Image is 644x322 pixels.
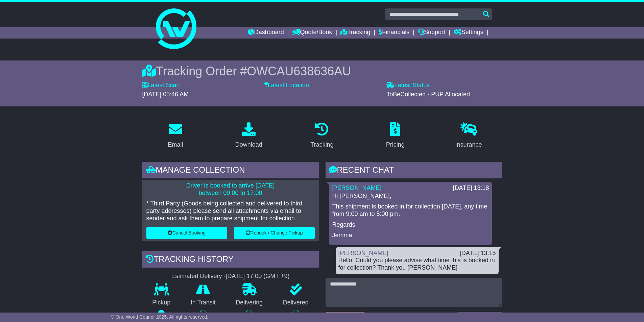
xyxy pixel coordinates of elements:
[310,140,333,149] div: Tracking
[386,82,430,89] label: Latest Status
[332,184,382,191] a: [PERSON_NAME]
[181,299,226,306] p: In Transit
[332,221,488,229] p: Regards,
[453,184,489,192] div: [DATE] 13:18
[386,91,470,98] span: ToBeCollected - PUP Allocated
[338,257,496,271] div: Hello, Could you please advise what time this is booked in for collection? Thank you [PERSON_NAME]
[234,227,315,239] button: Rebook / Change Pickup
[142,91,189,98] span: [DATE] 05:46 AM
[326,162,502,180] div: RECENT CHAT
[111,314,209,320] span: © One World Courier 2025. All rights reserved.
[292,27,332,39] a: Quote/Book
[146,182,315,197] p: Driver is booked to arrive [DATE] between 09:00 to 17:00
[168,140,183,149] div: Email
[146,200,315,222] p: * Third Party (Goods being collected and delivered to third party addresses) please send all atta...
[142,251,319,269] div: Tracking history
[142,162,319,180] div: Manage collection
[142,299,181,306] p: Pickup
[226,273,290,280] div: [DATE] 17:00 (GMT +9)
[146,227,227,239] button: Cancel Booking
[418,27,445,39] a: Support
[332,232,488,239] p: Jemma
[332,193,488,200] p: Hi [PERSON_NAME],
[382,120,409,152] a: Pricing
[455,140,482,149] div: Insurance
[264,82,309,89] label: Latest Location
[247,64,351,78] span: OWCAU638636AU
[142,273,319,280] div: Estimated Delivery -
[306,120,338,152] a: Tracking
[273,299,319,306] p: Delivered
[235,140,262,149] div: Download
[248,27,284,39] a: Dashboard
[386,140,405,149] div: Pricing
[460,250,496,257] div: [DATE] 13:15
[454,27,483,39] a: Settings
[332,203,488,218] p: This shipment is booked in for collection [DATE], any time from 9:00 am to 5:00 pm.
[340,27,370,39] a: Tracking
[226,299,273,306] p: Delivering
[451,120,486,152] a: Insurance
[338,250,388,256] a: [PERSON_NAME]
[231,120,267,152] a: Download
[379,27,409,39] a: Financials
[142,64,502,78] div: Tracking Order #
[163,120,187,152] a: Email
[142,82,180,89] label: Latest Scan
